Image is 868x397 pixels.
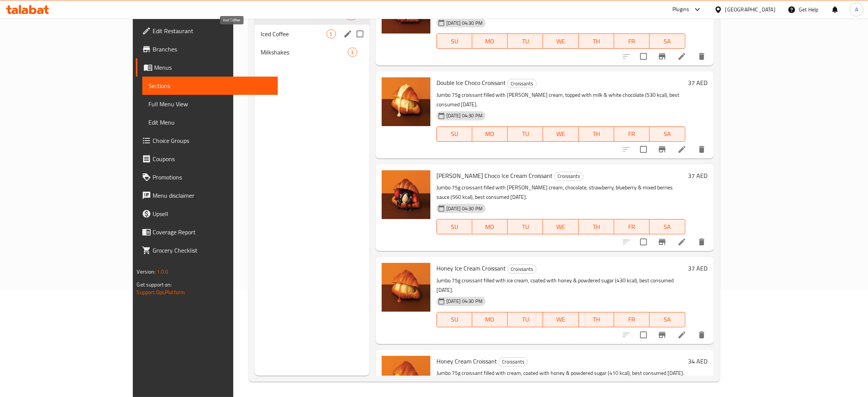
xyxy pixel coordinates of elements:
button: TH [579,126,614,142]
a: Menus [136,58,278,77]
span: Menus [154,63,272,72]
span: 5 [327,30,336,38]
span: Select to update [635,48,651,64]
button: FR [614,219,650,234]
div: items [348,48,357,57]
a: Coverage Report [136,223,278,241]
span: TH [582,221,611,232]
button: WE [543,219,578,234]
button: delete [693,326,711,344]
div: Iced Coffee5edit [255,25,369,43]
button: TU [508,219,543,234]
a: Upsell [136,205,278,223]
span: Iced Coffee [261,29,326,38]
button: MO [472,34,508,49]
div: items [326,29,336,38]
span: TH [582,314,611,325]
button: Branch-specific-item [653,47,671,66]
span: FR [617,314,647,325]
img: Honey Ice Cream Croissant [382,263,430,312]
span: 1.0.0 [157,267,169,277]
span: Select to update [635,327,651,343]
h6: 34 AED [688,356,708,367]
span: Edit Restaurant [153,26,272,35]
span: A [855,5,858,14]
span: FR [617,221,647,232]
div: Milkshakes3 [255,43,369,61]
button: MO [472,219,508,234]
h6: 37 AED [688,77,708,88]
span: [DATE] 04:30 PM [443,298,486,305]
span: SA [653,221,682,232]
div: Milkshakes [261,48,347,57]
a: Coupons [136,150,278,168]
a: Support.OpsPlatform [137,287,185,297]
span: Honey Ice Cream Croissant [436,263,506,274]
span: Croissants [554,172,583,181]
div: Croissants [499,357,528,367]
span: SU [440,36,469,47]
a: Edit Menu [142,113,278,131]
button: Branch-specific-item [653,326,671,344]
span: Coupons [153,154,272,163]
span: TH [582,36,611,47]
button: SU [436,126,472,142]
span: Select to update [635,141,651,157]
button: TU [508,312,543,327]
p: Jumbo 75g croissant filled with ice cream, coated with honey & powdered sugar (430 kcal), best co... [436,276,685,295]
span: Double Ice Choco Croissant [436,77,506,88]
span: Select to update [635,234,651,250]
span: Edit Menu [148,118,272,127]
span: Promotions [153,173,272,182]
span: SU [440,314,469,325]
a: Branches [136,40,278,58]
img: Berry Choco Ice Cream Croissant [382,170,430,219]
span: 3 [348,49,357,56]
span: [PERSON_NAME] Choco Ice Cream Croissant [436,170,553,181]
span: [DATE] 04:30 PM [443,19,486,27]
span: WE [546,221,575,232]
span: MO [475,36,505,47]
span: Full Menu View [148,99,272,109]
button: FR [614,312,650,327]
button: SA [650,126,685,142]
button: SA [650,219,685,234]
span: SA [653,314,682,325]
span: Menu disclaimer [153,191,272,200]
a: Edit Restaurant [136,22,278,40]
span: SU [440,128,469,139]
span: WE [546,36,575,47]
span: Choice Groups [153,136,272,145]
span: Sections [148,81,272,90]
span: TU [511,128,540,139]
div: Croissants [507,79,537,88]
button: MO [472,126,508,142]
a: Sections [142,77,278,95]
button: Branch-specific-item [653,140,671,158]
p: Jumbo 75g croissant filled with cream, coated with honey & powdered sugar (410 kcal), best consum... [436,368,685,378]
button: WE [543,126,578,142]
div: Croissants [507,264,537,274]
span: Upsell [153,209,272,218]
button: TH [579,312,614,327]
a: Edit menu item [677,145,686,154]
span: Branches [153,45,272,54]
span: MO [475,128,505,139]
div: Plugins [672,5,689,14]
span: SA [653,128,682,139]
button: FR [614,34,650,49]
button: TH [579,219,614,234]
span: FR [617,128,647,139]
span: FR [617,36,647,47]
h6: 37 AED [688,263,708,274]
span: MO [475,221,505,232]
span: TU [511,36,540,47]
button: WE [543,34,578,49]
span: Get support on: [137,280,172,290]
h6: 37 AED [688,170,708,181]
span: TU [511,221,540,232]
span: WE [546,314,575,325]
button: SA [650,34,685,49]
span: [DATE] 04:30 PM [443,112,486,119]
a: Edit menu item [677,237,686,247]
